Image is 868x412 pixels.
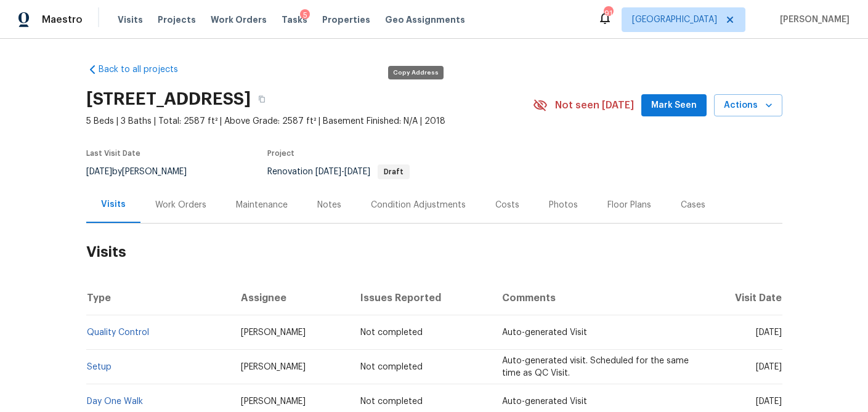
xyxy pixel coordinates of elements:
[241,397,306,406] span: [PERSON_NAME]
[231,281,351,315] th: Assignee
[87,397,143,406] a: Day One Walk
[502,328,587,337] span: Auto-generated Visit
[632,14,717,26] span: [GEOGRAPHIC_DATA]
[756,397,782,406] span: [DATE]
[360,363,423,371] span: Not completed
[118,14,143,26] span: Visits
[756,363,782,371] span: [DATE]
[371,199,466,211] div: Condition Adjustments
[549,199,578,211] div: Photos
[360,328,423,337] span: Not completed
[87,363,112,371] a: Setup
[360,397,423,406] span: Not completed
[495,199,519,211] div: Costs
[282,15,307,24] span: Tasks
[775,14,850,26] span: [PERSON_NAME]
[317,199,341,211] div: Notes
[604,7,612,20] div: 91
[502,357,689,378] span: Auto-generated visit. Scheduled for the same time as QC Visit.
[158,14,196,26] span: Projects
[756,328,782,337] span: [DATE]
[86,63,205,76] a: Back to all projects
[101,198,126,211] div: Visits
[300,9,310,22] div: 5
[86,224,782,281] h2: Visits
[315,168,370,176] span: -
[241,328,306,337] span: [PERSON_NAME]
[87,328,149,337] a: Quality Control
[724,98,773,113] span: Actions
[351,281,492,315] th: Issues Reported
[607,199,651,211] div: Floor Plans
[86,150,140,157] span: Last Visit Date
[681,199,705,211] div: Cases
[267,168,410,176] span: Renovation
[241,363,306,371] span: [PERSON_NAME]
[555,99,634,111] span: Not seen [DATE]
[322,14,370,26] span: Properties
[267,150,294,157] span: Project
[211,14,267,26] span: Work Orders
[701,281,782,315] th: Visit Date
[641,94,707,117] button: Mark Seen
[379,168,408,176] span: Draft
[155,199,206,211] div: Work Orders
[651,98,697,113] span: Mark Seen
[86,168,112,176] span: [DATE]
[492,281,701,315] th: Comments
[236,199,288,211] div: Maintenance
[714,94,782,117] button: Actions
[42,14,83,26] span: Maestro
[86,164,201,179] div: by [PERSON_NAME]
[385,14,465,26] span: Geo Assignments
[86,281,232,315] th: Type
[86,115,533,127] span: 5 Beds | 3 Baths | Total: 2587 ft² | Above Grade: 2587 ft² | Basement Finished: N/A | 2018
[344,168,370,176] span: [DATE]
[86,93,251,105] h2: [STREET_ADDRESS]
[502,397,587,406] span: Auto-generated Visit
[315,168,341,176] span: [DATE]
